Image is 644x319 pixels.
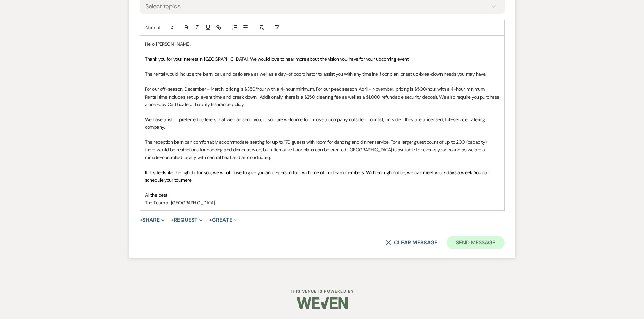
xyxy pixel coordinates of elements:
[209,217,237,223] button: Create
[145,199,499,206] p: The Team at [GEOGRAPHIC_DATA]
[447,236,504,249] button: Send Message
[145,116,499,131] p: We have a list of preferred caterers that we can send you, or you are welcome to choose a company...
[140,217,143,223] span: +
[386,240,437,245] button: Clear message
[182,177,192,183] a: here!
[209,217,212,223] span: +
[145,70,499,78] p: The rental would include the barn, bar, and patio area as well as a day-of coordinator to assist ...
[297,291,348,315] img: Weven Logo
[145,192,169,198] span: All the best,
[145,85,499,108] p: For our off-season, December - March, pricing is $350/hour with a 4-hour minimum. For our peak se...
[145,138,499,161] p: The reception barn can comfortably accommodate seating for up to 170 guests with room for dancing...
[171,217,174,223] span: +
[145,169,491,183] span: If this feels like the right fit for you, we would love to give you an in-person tour with one of...
[140,217,165,223] button: Share
[145,40,499,48] p: Hello [PERSON_NAME],
[145,2,181,11] div: Select topics
[171,217,203,223] button: Request
[145,56,410,62] span: Thank you for your interest in [GEOGRAPHIC_DATA]. We would love to hear more about the vision you...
